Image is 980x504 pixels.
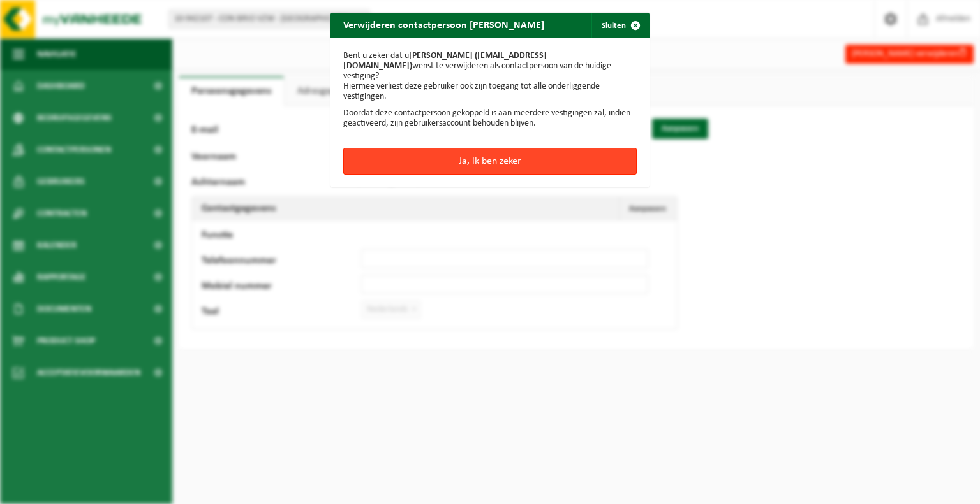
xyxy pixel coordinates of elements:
p: Bent u zeker dat u wenst te verwijderen als contactpersoon van de huidige vestiging? Hiermee verl... [343,51,637,102]
p: Doordat deze contactpersoon gekoppeld is aan meerdere vestigingen zal, indien geactiveerd, zijn g... [343,108,637,129]
h2: Verwijderen contactpersoon [PERSON_NAME] [330,13,557,37]
strong: [PERSON_NAME] ([EMAIL_ADDRESS][DOMAIN_NAME]) [343,51,547,71]
button: Sluiten [591,13,648,38]
button: Ja, ik ben zeker [343,148,637,175]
